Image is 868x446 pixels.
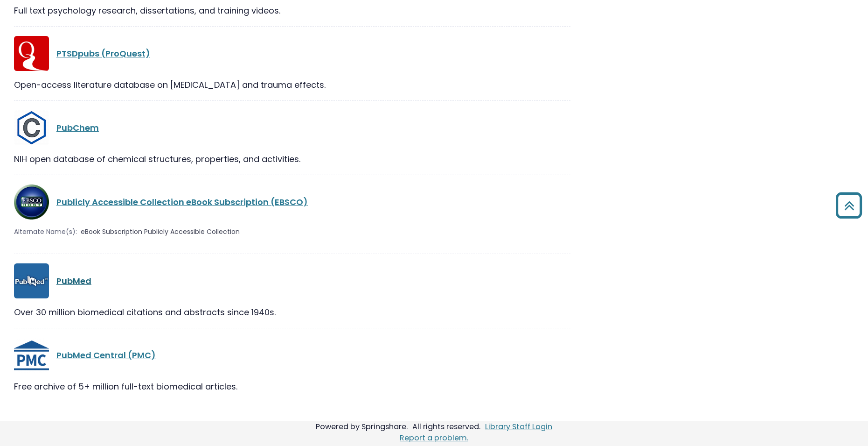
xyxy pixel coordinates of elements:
div: Free archive of 5+ million full-text biomedical articles. [14,380,570,393]
a: PTSDpubs (ProQuest) [56,48,150,59]
a: Report a problem. [400,432,468,443]
a: Back to Top [832,197,866,214]
div: Full text psychology research, dissertations, and training videos. [14,4,570,17]
div: NIH open database of chemical structures, properties, and activities. [14,153,570,165]
div: Over 30 million biomedical citations and abstracts since 1940s. [14,306,570,319]
a: PubMed [56,275,91,287]
a: Publicly Accessible Collection eBook Subscription (EBSCO) [56,196,308,208]
a: Library Staff Login [485,421,552,432]
a: PubChem [56,122,99,134]
div: All rights reserved. [411,421,482,432]
a: PubMed Central (PMC) [56,349,156,361]
span: Alternate Name(s): [14,227,77,237]
div: Open-access literature database on [MEDICAL_DATA] and trauma effects. [14,78,570,91]
div: Powered by Springshare. [314,421,409,432]
span: eBook Subscription Publicly Accessible Collection [81,227,240,237]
